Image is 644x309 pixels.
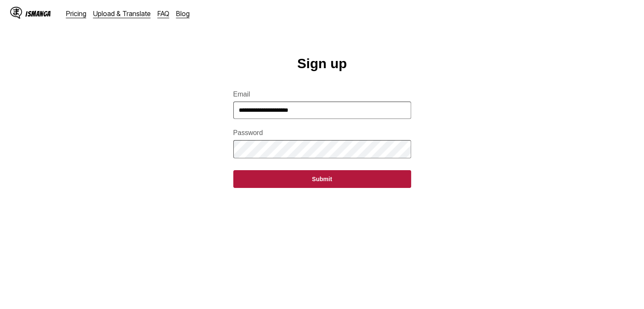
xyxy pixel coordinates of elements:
[10,7,22,19] img: IsManga Logo
[233,170,411,188] button: Submit
[10,7,66,20] a: IsManga LogoIsManga
[25,10,51,18] div: IsManga
[297,56,347,72] h1: Sign up
[233,91,411,98] label: Email
[176,9,190,18] a: Blog
[158,9,169,18] a: FAQ
[93,9,151,18] a: Upload & Translate
[66,9,86,18] a: Pricing
[233,129,411,137] label: Password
